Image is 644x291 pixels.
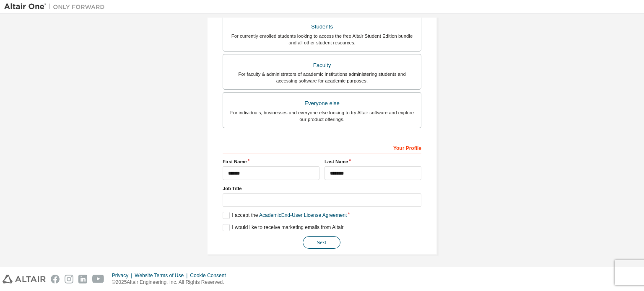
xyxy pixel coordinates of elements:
[303,236,340,249] button: Next
[228,109,416,123] div: For individuals, businesses and everyone else looking to try Altair software and explore our prod...
[223,158,319,165] label: First Name
[112,272,135,279] div: Privacy
[78,275,87,283] img: linkedin.svg
[228,98,416,109] div: Everyone else
[51,275,60,283] img: facebook.svg
[223,212,347,219] label: I accept the
[112,279,231,286] p: © 2025 Altair Engineering, Inc. All Rights Reserved.
[228,59,416,71] div: Faculty
[190,272,231,279] div: Cookie Consent
[228,21,416,33] div: Students
[228,33,416,46] div: For currently enrolled students looking to access the free Altair Student Edition bundle and all ...
[223,224,343,231] label: I would like to receive marketing emails from Altair
[65,275,73,283] img: instagram.svg
[228,71,416,84] div: For faculty & administrators of academic institutions administering students and accessing softwa...
[325,158,421,165] label: Last Name
[259,212,347,218] a: Academic End-User License Agreement
[3,275,46,283] img: altair_logo.svg
[135,272,190,279] div: Website Terms of Use
[92,275,104,283] img: youtube.svg
[223,185,421,192] label: Job Title
[223,141,421,154] div: Your Profile
[4,3,109,11] img: Altair One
